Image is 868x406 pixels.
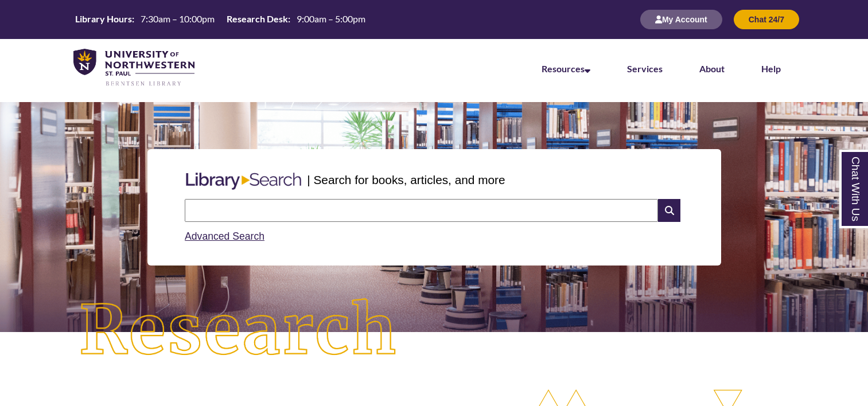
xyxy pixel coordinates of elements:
[141,13,215,24] span: 7:30am – 10:00pm
[658,199,680,222] i: Search
[222,13,292,25] th: Research Desk:
[44,263,434,399] img: Research
[627,63,663,74] a: Services
[180,168,307,194] img: Libary Search
[640,10,722,29] button: My Account
[297,13,365,24] span: 9:00am – 5:00pm
[71,13,136,25] th: Library Hours:
[761,63,781,74] a: Help
[734,10,799,29] button: Chat 24/7
[73,49,194,87] img: UNWSP Library Logo
[542,63,590,74] a: Resources
[699,63,725,74] a: About
[71,13,370,26] a: Hours Today
[71,13,370,25] table: Hours Today
[307,171,505,189] p: | Search for books, articles, and more
[640,14,722,24] a: My Account
[734,14,799,24] a: Chat 24/7
[185,231,264,242] a: Advanced Search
